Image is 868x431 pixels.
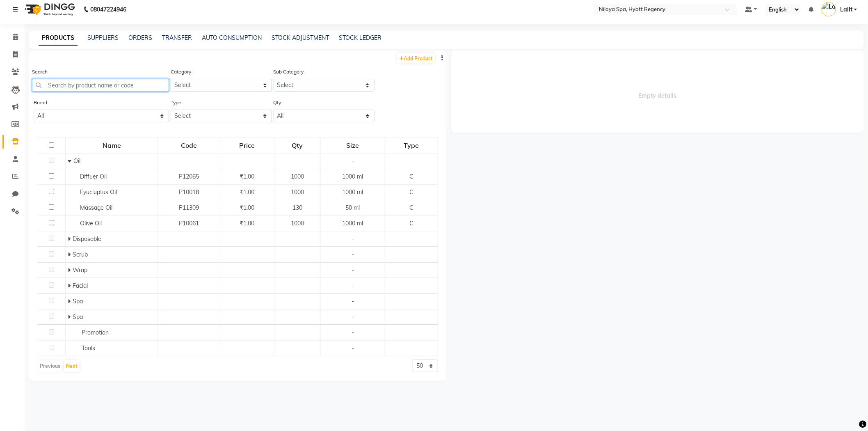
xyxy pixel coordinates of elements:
span: 1000 ml [342,220,363,227]
span: Empty details [451,50,864,133]
a: ORDERS [128,34,152,41]
div: Price [221,138,273,153]
span: - [352,329,354,336]
div: Qty [275,138,320,153]
button: Next [64,360,80,372]
span: - [352,298,354,305]
a: TRANSFER [162,34,192,41]
span: C [409,188,413,196]
span: Olive Oil [80,220,102,227]
span: Eyucluptus Oil [80,188,117,196]
span: - [352,235,354,243]
span: ₹1.00 [240,188,255,196]
label: Sub Category [274,68,304,76]
label: Qty [274,99,281,106]
span: Massage Oil [80,204,112,211]
span: Expand Row [68,282,73,289]
span: Spa [73,298,83,305]
input: Search by product name or code [32,79,169,92]
span: - [352,313,354,321]
span: ₹1.00 [240,173,255,180]
span: C [409,220,413,227]
span: 130 [292,204,302,211]
span: ₹1.00 [240,204,255,211]
a: AUTO CONSUMPTION [202,34,262,41]
span: P11309 [179,204,199,211]
span: ₹1.00 [240,220,255,227]
div: Size [321,138,384,153]
span: - [352,266,354,274]
span: Disposable [73,235,101,243]
span: C [409,173,413,180]
label: Type [171,99,181,106]
span: - [352,251,354,258]
span: 1000 ml [342,173,363,180]
span: Facial [73,282,88,289]
span: P10061 [179,220,199,227]
span: Expand Row [68,266,73,274]
span: - [352,157,354,165]
span: Tools [82,344,95,352]
span: 50 ml [345,204,360,211]
span: Expand Row [68,313,73,321]
span: - [352,282,354,289]
span: Expand Row [68,235,73,243]
a: STOCK ADJUSTMENT [272,34,329,41]
span: 1000 [291,188,304,196]
span: Wrap [73,266,87,274]
img: Lalit [822,2,836,16]
span: P10018 [179,188,199,196]
span: Lalit [840,5,852,14]
span: Expand Row [68,298,73,305]
div: Name [66,138,157,153]
div: Type [386,138,437,153]
a: PRODUCTS [39,31,78,46]
a: Add Product [397,53,435,63]
span: Diffuer Oil [80,173,107,180]
span: - [352,344,354,352]
span: Spa [73,313,83,321]
label: Brand [34,99,47,106]
span: 1000 [291,220,304,227]
label: Search [32,68,48,76]
span: C [409,204,413,211]
span: Expand Row [68,251,73,258]
label: Category [171,68,191,76]
span: 1000 [291,173,304,180]
span: Promotion [82,329,109,336]
div: Code [158,138,219,153]
span: Oil [73,157,80,165]
a: STOCK LEDGER [339,34,381,41]
span: 1000 ml [342,188,363,196]
span: P12065 [179,173,199,180]
a: SUPPLIERS [87,34,119,41]
span: Collapse Row [68,157,73,165]
span: Scrub [73,251,88,258]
